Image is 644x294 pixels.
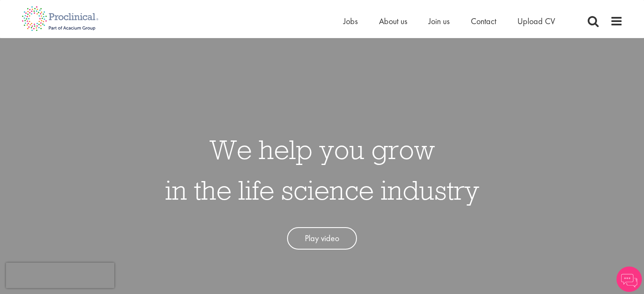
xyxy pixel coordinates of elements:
[287,227,357,250] a: Play video
[165,129,479,210] h1: We help you grow in the life science industry
[517,16,555,27] a: Upload CV
[343,16,358,27] a: Jobs
[471,16,496,27] a: Contact
[379,16,407,27] a: About us
[428,16,450,27] a: Join us
[616,267,642,292] img: Chatbot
